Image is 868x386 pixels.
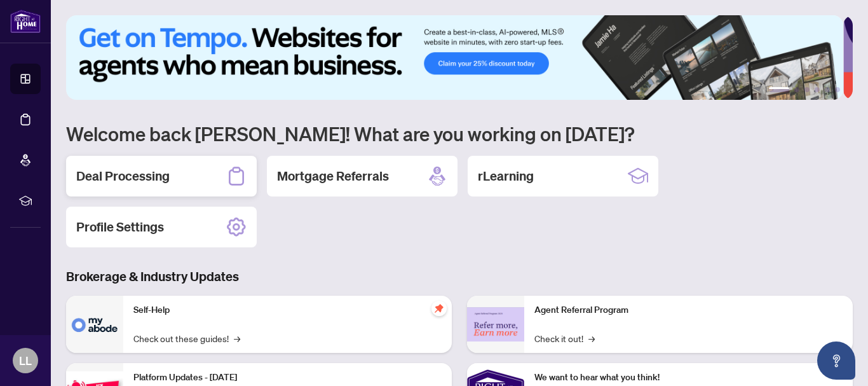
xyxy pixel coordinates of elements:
img: Self-Help [66,296,123,353]
h1: Welcome back [PERSON_NAME]! What are you working on [DATE]? [66,121,853,146]
img: Slide 0 [66,15,843,100]
p: Platform Updates - [DATE] [133,371,442,385]
h2: Mortgage Referrals [277,167,389,185]
a: Check out these guides!→ [133,331,240,345]
button: 6 [835,87,840,92]
button: 1 [769,87,789,92]
span: → [234,331,240,345]
img: Agent Referral Program [467,307,524,342]
button: 3 [804,87,810,92]
p: We want to hear what you think! [534,371,843,385]
button: 4 [815,87,820,92]
span: → [588,331,595,345]
span: LL [19,352,32,369]
button: 5 [825,87,830,92]
img: logo [10,10,41,33]
a: Check it out!→ [534,331,595,345]
p: Self-Help [133,303,442,317]
h2: rLearning [478,167,534,185]
button: Open asap [817,341,855,380]
button: 2 [794,87,799,92]
h3: Brokerage & Industry Updates [66,268,853,286]
p: Agent Referral Program [534,303,843,317]
h2: Profile Settings [76,218,164,236]
span: pushpin [431,301,447,316]
h2: Deal Processing [76,167,170,185]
